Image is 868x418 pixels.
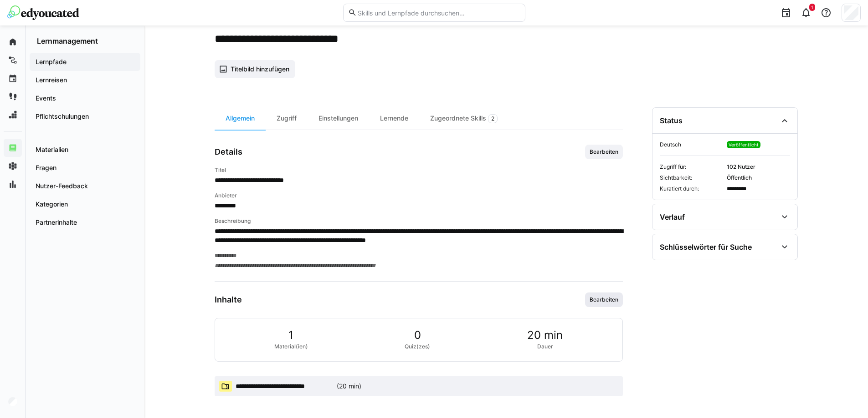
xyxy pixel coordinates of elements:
[660,174,723,181] span: Sichtbarkeit:
[660,242,752,252] div: Schlüsselwörter für Suche
[215,147,242,157] h3: Details
[229,65,291,74] span: Titelbild hinzufügen
[491,115,494,122] span: 2
[660,212,685,222] div: Verlauf
[215,192,623,199] h4: Anbieter
[589,296,619,303] span: Bearbeiten
[660,141,723,148] span: Deutsch
[405,343,430,350] span: Quiz(zes)
[215,60,296,78] button: Titelbild hinzufügen
[266,107,308,130] div: Zugriff
[660,185,723,192] span: Kuratiert durch:
[215,295,242,305] h3: Inhalte
[357,9,520,17] input: Skills und Lernpfade durchsuchen…
[215,166,623,174] h4: Titel
[527,329,563,341] span: 20 min
[414,329,421,341] span: 0
[274,343,308,350] span: Material(ien)
[585,292,623,307] button: Bearbeiten
[727,174,790,181] span: Öffentlich
[537,343,553,350] span: Dauer
[288,329,293,341] span: 1
[308,107,369,130] div: Einstellungen
[369,107,419,130] div: Lernende
[811,5,813,10] span: 1
[419,107,508,130] div: Zugeordnete Skills
[337,382,361,391] div: (20 min)
[215,107,266,130] div: Allgemein
[589,148,619,156] span: Bearbeiten
[585,145,623,159] button: Bearbeiten
[215,217,623,225] h4: Beschreibung
[660,163,723,171] span: Zugriff für:
[660,116,683,125] div: Status
[727,163,790,171] span: 102 Nutzer
[729,142,759,147] span: Veröffentlicht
